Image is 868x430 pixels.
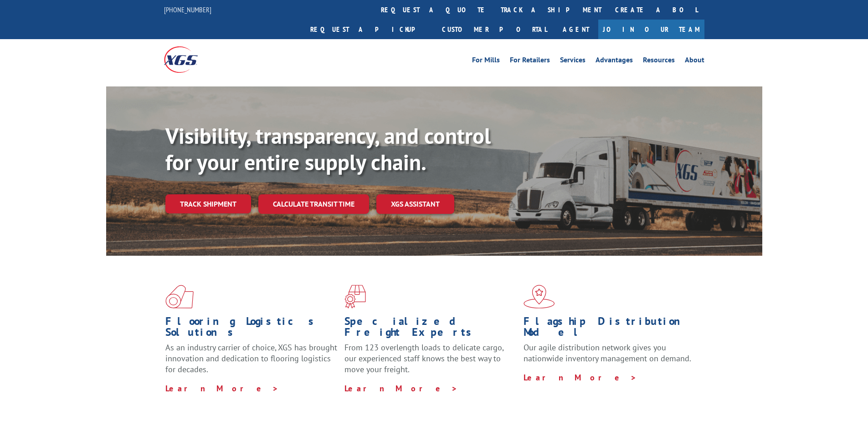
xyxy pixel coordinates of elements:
a: Track shipment [165,194,251,213]
a: Customer Portal [435,20,554,39]
p: From 123 overlength loads to delicate cargo, our experienced staff knows the best way to move you... [344,342,517,383]
a: For Retailers [510,56,550,66]
a: Learn More > [165,383,279,394]
a: Learn More > [344,383,458,394]
a: About [685,56,704,66]
h1: Specialized Freight Experts [344,316,517,342]
img: xgs-icon-focused-on-flooring-red [344,285,366,309]
span: As an industry carrier of choice, XGS has brought innovation and dedication to flooring logistics... [165,342,337,374]
a: Learn More > [524,372,637,383]
img: xgs-icon-flagship-distribution-model-red [524,285,555,309]
a: Calculate transit time [258,194,369,214]
a: [PHONE_NUMBER] [164,5,211,14]
a: Request a pickup [303,20,435,39]
img: xgs-icon-total-supply-chain-intelligence-red [165,285,194,309]
a: For Mills [472,56,500,66]
a: Resources [643,56,675,66]
a: Join Our Team [598,20,704,39]
h1: Flooring Logistics Solutions [165,316,338,342]
a: Agent [554,20,598,39]
a: Services [560,56,586,66]
a: Advantages [596,56,633,66]
a: XGS ASSISTANT [376,194,454,214]
h1: Flagship Distribution Model [524,316,696,342]
span: Our agile distribution network gives you nationwide inventory management on demand. [524,342,691,364]
b: Visibility, transparency, and control for your entire supply chain. [165,121,491,176]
